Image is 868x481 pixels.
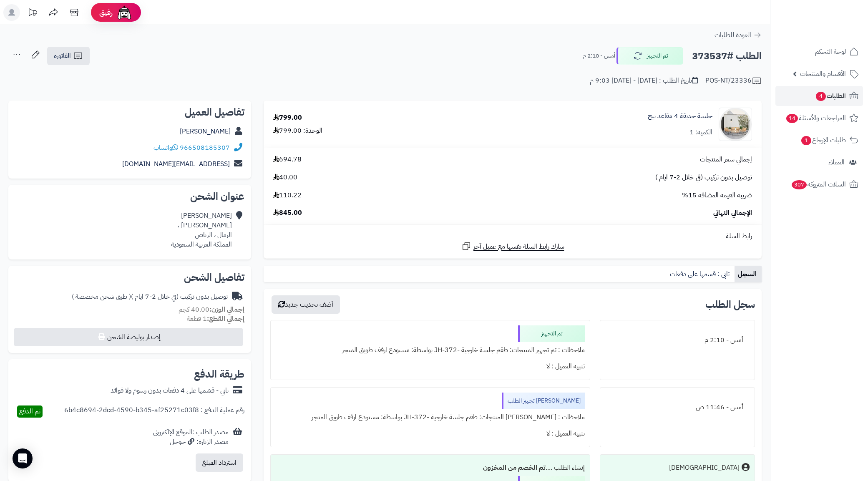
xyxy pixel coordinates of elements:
[648,111,712,121] a: جلسة حديقة 4 مقاعد بيج
[187,314,244,324] small: 1 قطعة
[775,130,863,150] a: طلبات الإرجاع1
[775,152,863,172] a: العملاء
[473,242,564,252] span: شارك رابط السلة نفسها مع عميل آخر
[705,76,762,86] div: POS-NT/23336
[811,22,860,40] img: logo-2.png
[153,428,229,447] div: مصدر الطلب :الموقع الإلكتروني
[171,211,232,249] div: [PERSON_NAME] [PERSON_NAME] ، الرمال ، الرياض المملكة العربية السعودية
[276,342,585,358] div: ملاحظات : تم تجهيز المنتجات: طقم جلسة خارجية -JH-372 بواسطة: مستودع ارفف طويق المتجر
[196,453,243,472] button: استرداد المبلغ
[815,90,846,102] span: الطلبات
[180,143,230,153] a: 966508185307
[122,159,230,169] a: [EMAIL_ADDRESS][DOMAIN_NAME]
[276,426,585,442] div: تنبيه العميل : لا
[801,136,811,145] span: 1
[273,173,297,182] span: 40.00
[276,409,585,426] div: ملاحظات : [PERSON_NAME] المنتجات: طقم جلسة خارجية -JH-372 بواسطة: مستودع ارفف طويق المتجر
[800,134,846,146] span: طلبات الإرجاع
[272,295,340,314] button: أضف تحديث جديد
[209,305,244,315] strong: إجمالي الوزن:
[719,108,752,141] img: 1754463004-110119010030-90x90.jpg
[775,174,863,194] a: السلات المتروكة307
[72,292,131,302] span: ( طرق شحن مخصصة )
[669,463,740,473] div: [DEMOGRAPHIC_DATA]
[828,156,845,168] span: العملاء
[99,8,113,18] span: رفيق
[616,47,683,65] button: تم التجهيز
[54,51,71,61] span: الفاتورة
[14,328,243,346] button: إصدار بوليصة الشحن
[15,107,244,117] h2: تفاصيل العميل
[276,358,585,375] div: تنبيه العميل : لا
[276,460,585,476] div: إنشاء الطلب ....
[700,155,752,164] span: إجمالي سعر المنتجات
[47,47,90,65] a: الفاتورة
[22,4,43,23] a: تحديثات المنصة
[179,305,244,315] small: 40.00 كجم
[655,173,752,182] span: توصيل بدون تركيب (في خلال 2-7 ايام )
[483,463,546,473] b: تم الخصم من المخزون
[207,314,244,324] strong: إجمالي القطع:
[605,332,750,348] div: أمس - 2:10 م
[605,399,750,416] div: أمس - 11:46 ص
[518,325,585,342] div: تم التجهيز
[15,272,244,282] h2: تفاصيل الشحن
[273,113,302,123] div: 799.00
[72,292,228,302] div: توصيل بدون تركيب (في خلال 2-7 ايام )
[180,126,231,136] a: [PERSON_NAME]
[111,386,229,395] div: تابي - قسّمها على 4 دفعات بدون رسوم ولا فوائد
[273,208,302,218] span: 845.00
[785,112,846,124] span: المراجعات والأسئلة
[792,180,807,189] span: 307
[13,448,33,468] div: Open Intercom Messenger
[667,266,735,282] a: تابي : قسمها على دفعات
[267,232,758,241] div: رابط السلة
[735,266,762,282] a: السجل
[775,42,863,62] a: لوحة التحكم
[19,406,40,416] span: تم الدفع
[705,300,755,310] h3: سجل الطلب
[692,48,762,65] h2: الطلب #373537
[153,143,178,153] a: واتساب
[775,108,863,128] a: المراجعات والأسئلة14
[153,437,229,447] div: مصدر الزيارة: جوجل
[273,191,302,200] span: 110.22
[583,52,615,60] small: أمس - 2:10 م
[689,128,712,137] div: الكمية: 1
[800,68,846,80] span: الأقسام والمنتجات
[775,86,863,106] a: الطلبات4
[461,241,564,252] a: شارك رابط السلة نفسها مع عميل آخر
[682,191,752,200] span: ضريبة القيمة المضافة 15%
[713,208,752,218] span: الإجمالي النهائي
[116,4,133,21] img: ai-face.png
[64,405,244,418] div: رقم عملية الدفع : 6b4c8694-2dcd-4590-b345-af25271c03f8
[590,76,698,86] div: تاريخ الطلب : [DATE] - [DATE] 9:03 م
[194,369,244,379] h2: طريقة الدفع
[816,92,826,101] span: 4
[786,114,798,123] span: 14
[715,30,751,40] span: العودة للطلبات
[273,155,302,164] span: 694.78
[791,179,846,190] span: السلات المتروكة
[273,126,322,136] div: الوحدة: 799.00
[815,46,846,58] span: لوحة التحكم
[715,30,762,40] a: العودة للطلبات
[502,393,585,409] div: [PERSON_NAME] تجهيز الطلب
[15,191,244,201] h2: عنوان الشحن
